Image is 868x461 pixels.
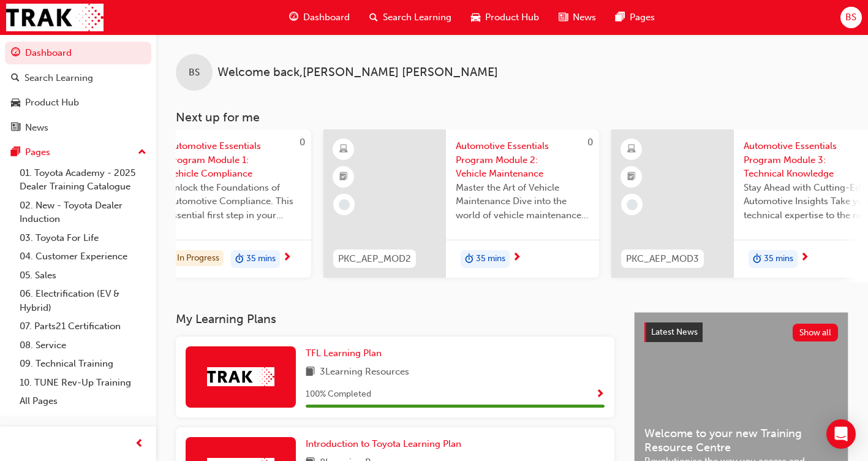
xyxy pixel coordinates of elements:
[323,129,599,278] a: 0PKC_AEP_MOD2Automotive Essentials Program Module 2: Vehicle MaintenanceMaster the Art of Vehicle...
[11,73,20,84] span: search-icon
[595,389,605,400] span: Show Progress
[5,141,151,164] button: Pages
[845,10,856,25] span: BS
[15,164,151,196] a: 01. Toyota Academy - 2025 Dealer Training Catalogue
[235,251,244,267] span: duration-icon
[627,169,636,185] span: booktick-icon
[306,387,371,402] span: 100 % Completed
[306,365,315,380] span: book-icon
[11,147,20,158] span: pages-icon
[156,110,868,124] h3: Next up for me
[5,91,151,114] a: Product Hub
[135,436,144,452] span: prev-icon
[456,181,589,223] span: Master the Art of Vehicle Maintenance Dive into the world of vehicle maintenance with this compre...
[5,39,151,141] button: DashboardSearch LearningProduct HubNews
[339,142,348,158] span: learningResourceType_ELEARNING-icon
[306,348,382,359] span: TFL Learning Plan
[217,66,498,80] span: Welcome back , [PERSON_NAME] [PERSON_NAME]
[25,96,79,110] div: Product Hub
[189,66,200,80] span: BS
[471,10,480,25] span: car-icon
[549,5,606,30] a: news-iconNews
[840,7,862,28] button: BS
[627,142,636,158] span: learningResourceType_ELEARNING-icon
[176,312,614,326] h3: My Learning Plans
[651,327,698,337] span: Latest News
[476,252,505,266] span: 35 mins
[207,367,274,386] img: Trak
[173,250,224,267] div: In Progress
[289,10,298,25] span: guage-icon
[15,247,151,266] a: 04. Customer Experience
[6,4,104,31] img: Trak
[338,252,411,266] span: PKC_AEP_MOD2
[461,5,549,30] a: car-iconProduct Hub
[644,427,838,454] span: Welcome to your new Training Resource Centre
[369,10,378,25] span: search-icon
[630,10,655,25] span: Pages
[11,97,20,109] span: car-icon
[465,251,474,267] span: duration-icon
[15,229,151,248] a: 03. Toyota For Life
[559,10,568,25] span: news-icon
[25,71,93,85] div: Search Learning
[320,365,409,380] span: 3 Learning Resources
[15,317,151,336] a: 07. Parts21 Certification
[15,284,151,317] a: 06. Electrification (EV & Hybrid)
[279,5,360,30] a: guage-iconDashboard
[15,196,151,229] a: 02. New - Toyota Dealer Induction
[606,5,665,30] a: pages-iconPages
[360,5,461,30] a: search-iconSearch Learning
[626,252,699,266] span: PKC_AEP_MOD3
[339,169,348,185] span: booktick-icon
[282,253,292,264] span: next-icon
[300,137,305,148] span: 0
[826,419,856,449] div: Open Intercom Messenger
[753,251,761,267] span: duration-icon
[5,116,151,139] a: News
[138,145,146,161] span: up-icon
[793,324,839,341] button: Show all
[339,199,350,210] span: learningRecordVerb_NONE-icon
[456,139,589,181] span: Automotive Essentials Program Module 2: Vehicle Maintenance
[306,346,387,360] a: TFL Learning Plan
[383,10,451,25] span: Search Learning
[800,253,809,264] span: next-icon
[764,252,793,266] span: 35 mins
[15,392,151,411] a: All Pages
[15,266,151,285] a: 05. Sales
[627,199,638,210] span: learningRecordVerb_NONE-icon
[587,137,593,148] span: 0
[303,10,350,25] span: Dashboard
[15,373,151,392] a: 10. TUNE Rev-Up Training
[644,322,838,342] a: Latest NewsShow all
[11,123,20,134] span: news-icon
[15,336,151,355] a: 08. Service
[25,145,50,159] div: Pages
[15,354,151,373] a: 09. Technical Training
[168,181,301,223] span: Unlock the Foundations of Automotive Compliance. This essential first step in your Automotive Ess...
[5,42,151,64] a: Dashboard
[306,438,461,449] span: Introduction to Toyota Learning Plan
[573,10,596,25] span: News
[25,121,48,135] div: News
[485,10,539,25] span: Product Hub
[168,139,301,181] span: Automotive Essentials Program Module 1: Vehicle Compliance
[595,387,605,402] button: Show Progress
[306,437,466,451] a: Introduction to Toyota Learning Plan
[5,67,151,90] a: Search Learning
[512,253,521,264] span: next-icon
[616,10,625,25] span: pages-icon
[246,252,276,266] span: 35 mins
[11,48,20,59] span: guage-icon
